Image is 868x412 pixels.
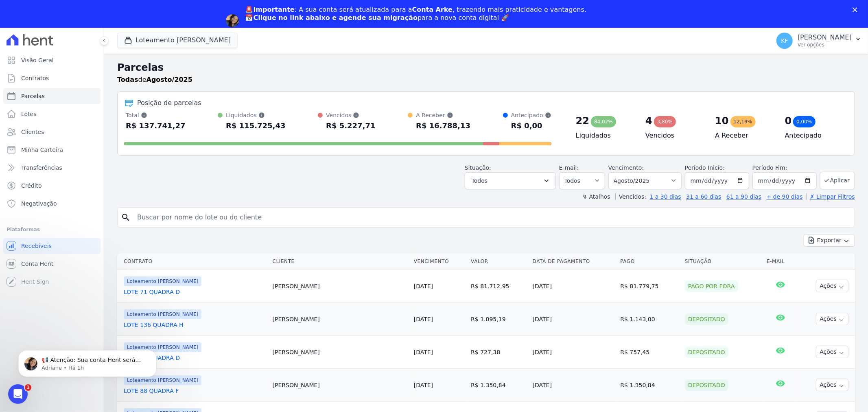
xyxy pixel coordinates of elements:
div: Total [126,111,186,119]
span: Crédito [21,182,42,190]
div: R$ 5.227,71 [326,119,375,132]
label: Período Inicío: [685,164,725,171]
div: 12,19% [730,116,756,127]
div: R$ 16.788,13 [416,119,470,132]
a: + de 90 dias [767,193,803,200]
span: Todos [472,176,488,186]
td: [PERSON_NAME] [269,302,411,335]
a: 1 a 30 dias [650,193,681,200]
span: Parcelas [21,92,45,100]
td: R$ 1.350,84 [617,368,682,401]
button: Ações [816,379,848,391]
a: Contratos [3,70,101,86]
iframe: Intercom notifications mensagem [6,333,169,390]
div: Pago por fora [685,281,738,292]
th: E-mail [763,253,797,270]
div: 10 [715,114,728,127]
div: Liquidados [226,111,286,119]
a: ✗ Limpar Filtros [806,193,855,200]
a: LOTE 60 QUADRA D [124,354,266,362]
div: Depositado [685,379,728,391]
span: Visão Geral [21,56,54,64]
h4: Liquidados [576,131,632,140]
a: Minha Carteira [3,142,101,158]
label: Vencidos: [615,193,646,200]
a: [DATE] [414,316,433,322]
td: R$ 1.350,84 [468,368,529,401]
div: Posição de parcelas [137,98,201,108]
a: Crédito [3,178,101,194]
a: Lotes [3,106,101,122]
span: Recebíveis [21,242,52,250]
div: 84,02% [591,116,616,127]
th: Data de Pagamento [529,253,617,270]
td: R$ 1.095,19 [468,302,529,335]
td: [PERSON_NAME] [269,368,411,401]
a: Agendar migração [245,27,313,36]
span: KF [781,38,788,44]
label: Situação: [465,164,491,171]
label: Período Fim: [752,164,817,172]
a: 61 a 90 dias [726,193,761,200]
div: R$ 0,00 [511,119,551,132]
button: Exportar [804,234,855,247]
td: R$ 81.779,75 [617,270,682,302]
div: 4 [645,114,652,127]
th: Situação [682,253,763,270]
h4: A Receber [715,131,772,140]
td: R$ 727,38 [468,335,529,368]
b: 🚨Importante [245,6,295,13]
div: Plataformas [7,225,97,234]
b: Conta Arke [412,6,453,13]
a: Negativação [3,195,101,212]
td: [PERSON_NAME] [269,335,411,368]
button: Ações [816,280,848,292]
td: R$ 1.143,00 [617,302,682,335]
span: Transferências [21,164,62,172]
a: Conta Hent [3,256,101,272]
button: Ações [816,313,848,325]
button: Aplicar [820,172,855,189]
button: KF [PERSON_NAME] Ver opções [770,29,868,52]
td: R$ 757,45 [617,335,682,368]
a: [DATE] [414,283,433,289]
span: 1 [25,384,31,391]
th: Vencimento [411,253,468,270]
div: Antecipado [511,111,551,119]
label: Vencimento: [608,164,644,171]
span: Minha Carteira [21,146,63,154]
a: Transferências [3,160,101,176]
input: Buscar por nome do lote ou do cliente [132,209,851,226]
div: : A sua conta será atualizada para a , trazendo mais praticidade e vantagens. 📅 para a nova conta... [245,6,587,22]
div: A Receber [416,111,470,119]
i: search [121,213,131,222]
div: R$ 115.725,43 [226,119,286,132]
h2: Parcelas [117,60,855,75]
button: Loteamento [PERSON_NAME] [117,33,238,48]
a: LOTE 136 QUADRA H [124,321,266,329]
div: 0 [785,114,792,127]
label: ↯ Atalhos [582,193,610,200]
p: [PERSON_NAME] [798,33,852,42]
span: Conta Hent [21,260,53,268]
span: Loteamento [PERSON_NAME] [124,276,201,286]
span: Negativação [21,199,57,208]
a: Visão Geral [3,52,101,68]
button: Ações [816,346,848,358]
h4: Antecipado [785,131,842,140]
th: Pago [617,253,682,270]
strong: Todas [117,76,138,83]
a: Recebíveis [3,238,101,254]
th: Valor [468,253,529,270]
img: Profile image for Adriane [226,14,239,27]
div: 3,80% [654,116,676,127]
div: Depositado [685,313,728,325]
span: Lotes [21,110,37,118]
div: 22 [576,114,589,127]
div: Vencidos [326,111,375,119]
div: R$ 137.741,27 [126,119,186,132]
